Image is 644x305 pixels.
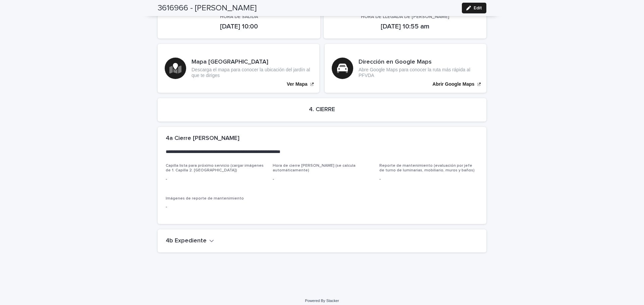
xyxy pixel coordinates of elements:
[166,237,207,245] h2: 4b Expediente
[273,176,372,183] p: -
[273,164,356,172] span: Hora de cierre [PERSON_NAME] (se calcula automáticamente)
[166,197,244,201] span: Imágenes de reporte de mantenimiento
[158,44,319,93] a: Ver Mapa
[192,67,312,78] p: Descarga el mapa para conocer la ubicación del jardín al que te diriges
[220,14,258,19] span: HORA DE SALIDA
[166,237,214,245] button: 4b Expediente
[166,164,264,172] span: Capilla lista para próximo servicio (cargar imágenes de 1. Capilla 2. [GEOGRAPHIC_DATA])
[158,3,257,13] h2: 3616966 - [PERSON_NAME]
[166,204,265,211] p: -
[309,106,335,113] h2: 4. CIERRE
[359,59,479,66] h3: Dirección en Google Maps
[379,176,478,183] p: -
[361,14,449,19] span: HORA DE LLEGADA DE [PERSON_NAME]
[462,3,486,13] button: Edit
[332,22,478,30] p: [DATE] 10:55 am
[359,67,479,78] p: Abre Google Maps para conocer la ruta más rápida al PFVDA
[474,6,482,10] span: Edit
[287,81,307,87] p: Ver Mapa
[305,299,339,303] a: Powered By Stacker
[166,176,265,183] p: -
[192,59,312,66] h3: Mapa [GEOGRAPHIC_DATA]
[166,22,312,30] p: [DATE] 10:00
[432,81,474,87] p: Abrir Google Maps
[325,44,486,93] a: Abrir Google Maps
[379,164,475,172] span: Reporte de mantenimiento (evaluación por jefe de turno de luminarias, mobiliario, muros y baños)
[166,135,239,142] h2: 4a Cierre [PERSON_NAME]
